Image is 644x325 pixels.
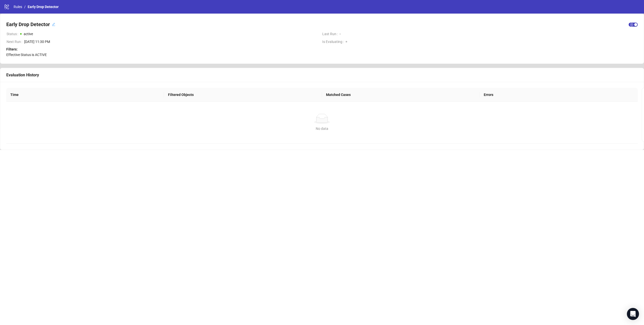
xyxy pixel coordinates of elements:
div: Open Intercom Messenger [627,308,639,320]
span: [DATE] 11:30 PM [24,39,318,44]
li: / [24,4,26,10]
th: Filtered Objects [164,88,322,102]
span: Last Run [322,31,340,37]
span: edit [52,23,55,26]
div: Evaluation History [6,72,638,78]
span: Status [7,31,20,37]
th: Matched Cases [322,88,480,102]
th: Time [6,88,164,102]
span: active [24,32,33,36]
span: Effective Status is ACTIVE [6,53,47,57]
div: Early Drop Detectoredit [6,20,55,29]
span: - [340,31,638,37]
a: Early Drop Detector [27,4,60,10]
a: Rules [13,4,23,10]
div: No data [12,126,632,131]
strong: Filters: [6,47,18,51]
h4: Early Drop Detector [6,21,50,28]
th: Errors [480,88,638,102]
span: Next Run [7,39,24,44]
span: Is Evaluating [322,39,346,44]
